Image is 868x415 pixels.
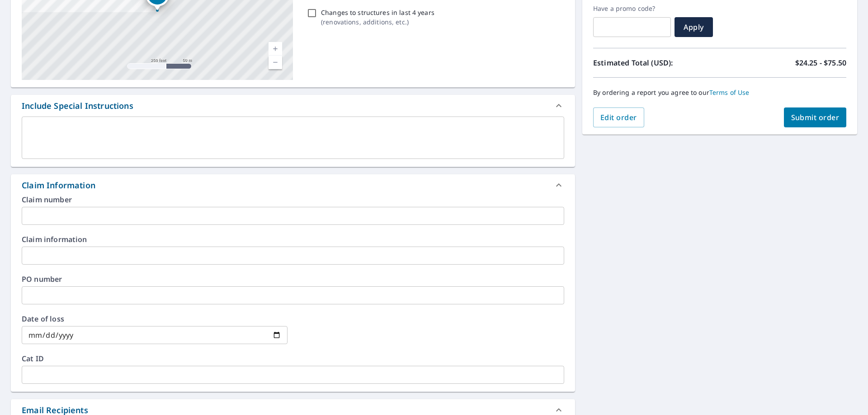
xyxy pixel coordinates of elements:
label: PO number [22,275,564,283]
button: Edit order [593,107,644,127]
a: Current Level 17, Zoom Out [269,56,282,69]
p: By ordering a report you agree to our [593,89,846,97]
span: Edit order [600,112,637,122]
span: Submit order [791,112,840,122]
label: Claim information [22,236,564,243]
button: Submit order [784,107,847,127]
div: Claim Information [11,174,575,196]
p: $24.25 - $75.50 [795,57,846,68]
a: Terms of Use [709,88,750,97]
a: Current Level 17, Zoom In [269,42,282,56]
div: Include Special Instructions [11,95,575,117]
label: Date of loss [22,315,288,322]
p: Estimated Total (USD): [593,57,720,68]
p: Changes to structures in last 4 years [321,8,434,17]
button: Apply [675,17,713,37]
label: Have a promo code? [593,5,671,13]
div: Claim Information [22,179,95,191]
p: ( renovations, additions, etc. ) [321,17,434,27]
label: Claim number [22,196,564,203]
div: Include Special Instructions [22,100,133,112]
label: Cat ID [22,355,564,362]
span: Apply [682,22,706,32]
